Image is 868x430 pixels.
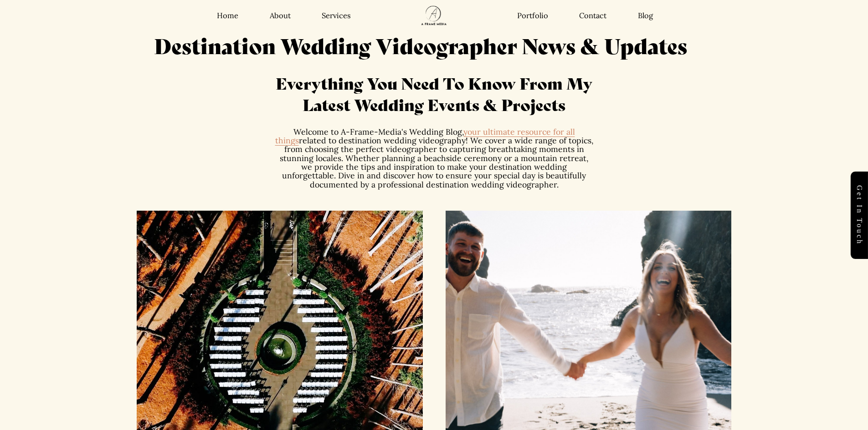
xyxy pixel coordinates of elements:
[275,127,594,189] p: Welcome to A-Frame-Media's Wedding Blog, related to destination wedding videography! We cover a w...
[851,172,868,259] a: Get in touch
[217,11,238,20] a: Home
[275,72,594,115] h2: Everything You Need To Know From My Latest Wedding Events & Projects
[115,31,727,59] h1: Destination Wedding Videographer News & Updates
[579,11,606,20] a: Contact
[638,11,653,20] a: Blog
[275,126,575,146] a: your ultimate resource for all things
[322,11,351,20] a: Services
[270,11,291,20] a: About
[517,11,548,20] a: Portfolio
